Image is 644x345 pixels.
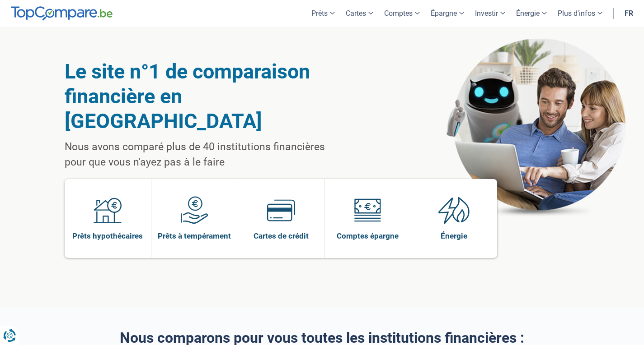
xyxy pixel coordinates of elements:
span: Cartes de crédit [254,231,309,241]
a: Énergie Énergie [411,179,498,258]
p: Nous avons comparé plus de 40 institutions financières pour que vous n'ayez pas à le faire [65,139,348,170]
a: Cartes de crédit Cartes de crédit [238,179,324,258]
img: Énergie [438,196,470,224]
img: Prêts à tempérament [180,196,208,224]
img: Comptes épargne [353,196,381,224]
a: Comptes épargne Comptes épargne [324,179,411,258]
a: Prêts à tempérament Prêts à tempérament [151,179,238,258]
span: Comptes épargne [337,231,399,241]
img: Prêts hypothécaires [94,196,122,224]
span: Énergie [441,231,467,241]
span: Prêts à tempérament [158,231,231,241]
span: Prêts hypothécaires [72,231,143,241]
h1: Le site n°1 de comparaison financière en [GEOGRAPHIC_DATA] [65,59,348,133]
a: Prêts hypothécaires Prêts hypothécaires [65,179,151,258]
img: Cartes de crédit [267,196,295,224]
img: TopCompare [11,6,113,21]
